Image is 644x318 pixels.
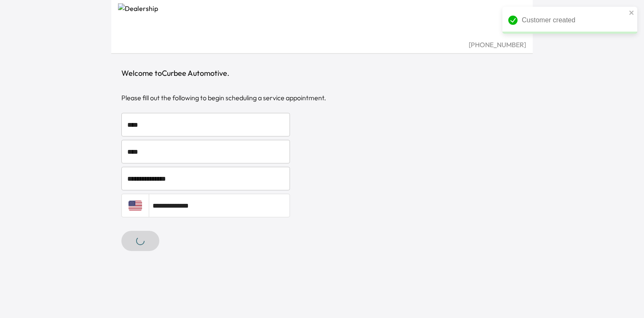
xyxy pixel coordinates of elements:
[118,3,526,40] img: Dealership
[629,9,635,16] button: close
[502,7,637,34] div: Customer created
[121,67,523,79] h1: Welcome to Curbee Automotive .
[118,40,526,50] div: [PHONE_NUMBER]
[121,93,523,103] div: Please fill out the following to begin scheduling a service appointment.
[121,194,149,217] button: Country selector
